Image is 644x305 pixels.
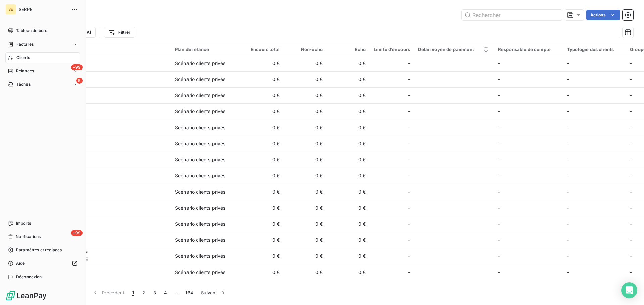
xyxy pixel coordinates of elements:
span: - [408,76,410,83]
td: 0 € [241,55,284,71]
td: 0 € [284,87,327,103]
img: Logo LeanPay [5,290,47,301]
span: - [498,157,500,162]
td: 0 € [241,136,284,152]
span: - [567,157,569,162]
span: - [408,124,410,131]
span: - [630,108,632,114]
span: - [408,237,410,243]
span: - [408,140,410,147]
span: - [498,60,500,66]
td: 0 € [327,71,370,87]
td: 0 € [327,232,370,248]
span: 1 [132,289,134,296]
td: 0 € [284,264,327,280]
span: - [498,237,500,243]
span: 5 [76,78,83,84]
span: Tâches [16,81,31,87]
td: 0 € [284,168,327,184]
span: 0ACAJOUSDC [46,95,167,102]
a: Factures [5,39,80,50]
td: 0 € [241,87,284,103]
span: Relances [16,68,34,74]
div: SE [5,4,16,15]
button: 3 [149,286,160,300]
button: 164 [181,286,197,300]
td: 0 € [327,248,370,264]
span: - [630,221,632,227]
td: 0 € [241,103,284,120]
span: - [567,141,569,146]
span: 0AFPA [46,192,167,199]
td: 0 € [284,136,327,152]
button: Filtrer [104,27,135,38]
span: - [498,92,500,98]
td: 0 € [241,152,284,168]
span: Imports [16,220,31,226]
td: 0 € [241,168,284,184]
td: 0 € [284,200,327,216]
span: - [567,189,569,195]
td: 0 € [327,87,370,103]
span: - [567,205,569,211]
span: SERPE [19,7,67,12]
div: Limite d’encours [374,47,410,52]
td: 0 € [327,200,370,216]
input: Rechercher [462,10,562,20]
button: Précédent [88,286,128,300]
span: Notifications [16,234,41,240]
button: 1 [128,286,138,300]
div: Scénario clients privés [175,253,225,259]
span: - [408,221,410,227]
td: 0 € [327,136,370,152]
td: 0 € [241,248,284,264]
span: - [630,173,632,178]
span: - [498,76,500,82]
td: 0 € [241,120,284,136]
a: Imports [5,218,80,229]
div: Échu [331,47,366,52]
div: Scénario clients privés [175,108,225,115]
td: 0 € [284,216,327,232]
span: 0AGAPEIVIGNAL [46,208,167,215]
div: Non-échu [288,47,323,52]
span: - [567,125,569,130]
span: - [498,189,500,195]
div: Scénario clients privés [175,172,225,179]
td: 0 € [241,184,284,200]
span: - [498,141,500,146]
span: 0ACHILLECOTEL [46,128,167,134]
span: - [498,253,500,259]
div: Scénario clients privés [175,205,225,211]
span: - [567,253,569,259]
span: - [498,205,500,211]
span: Déconnexion [16,274,42,280]
span: - [567,60,569,66]
td: 0 € [327,120,370,136]
div: Scénario clients privés [175,140,225,147]
span: - [567,221,569,227]
span: - [567,108,569,114]
span: - [630,76,632,82]
span: - [630,125,632,130]
span: - [408,108,410,115]
td: 0 € [284,184,327,200]
div: Délai moyen de paiement [418,47,490,52]
span: - [498,269,500,275]
span: - [630,269,632,275]
div: Typologie des clients [567,47,622,52]
span: - [567,173,569,178]
span: - [408,172,410,179]
span: - [498,108,500,114]
button: 4 [160,286,171,300]
td: 0 € [241,71,284,87]
span: - [567,76,569,82]
td: 0 € [284,248,327,264]
div: Scénario clients privés [175,221,225,227]
span: - [408,156,410,163]
span: +99 [71,64,83,70]
td: 0 € [327,216,370,232]
span: - [498,173,500,178]
button: 2 [138,286,149,300]
span: Clients [16,55,30,61]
